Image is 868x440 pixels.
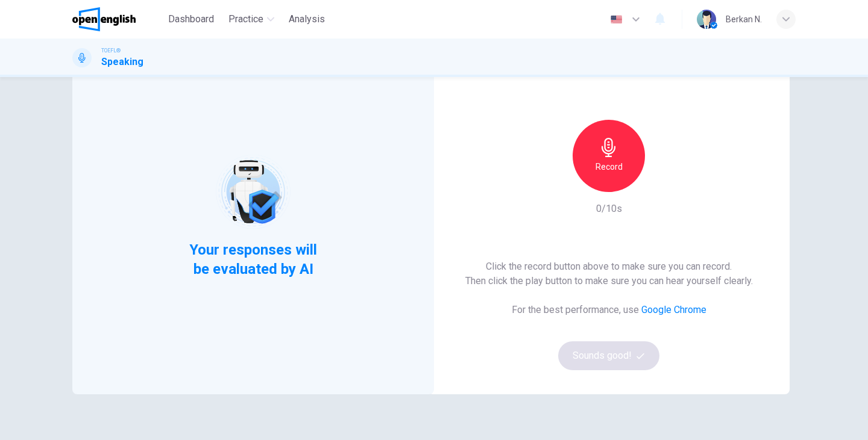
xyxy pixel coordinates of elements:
h6: Record [596,160,623,174]
h6: Click the record button above to make sure you can record. Then click the play button to make sur... [465,259,753,288]
span: Practice [228,12,263,26]
h6: 0/10s [596,202,622,216]
h6: For the best performance, use [512,303,706,317]
img: robot icon [215,153,291,230]
button: Practice [224,8,279,30]
button: Record [573,120,645,192]
img: en [609,15,624,24]
a: Google Chrome [641,304,706,315]
img: OpenEnglish logo [72,7,136,31]
div: Berkan N. [726,12,762,26]
span: Analysis [289,12,325,26]
button: Analysis [284,8,330,30]
span: Your responses will be evaluated by AI [180,240,327,279]
a: OpenEnglish logo [72,7,163,31]
img: Profile picture [697,10,716,29]
button: Dashboard [163,8,219,30]
span: TOEFL® [101,46,121,55]
h1: Speaking [101,55,143,69]
span: Dashboard [168,12,214,26]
